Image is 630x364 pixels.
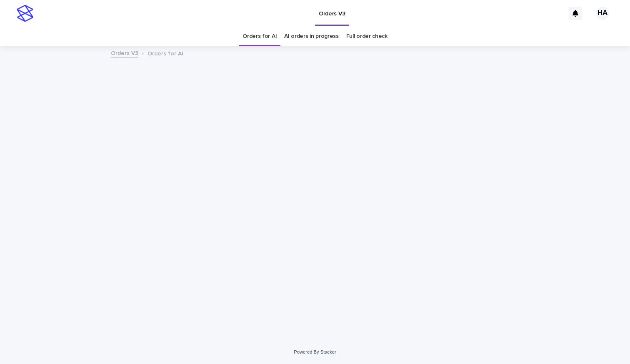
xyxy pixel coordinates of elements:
[17,5,33,22] img: stacker-logo-s-only.png
[147,48,183,57] p: Orders for AI
[294,349,336,354] a: Powered By Stacker
[284,27,339,46] a: AI orders in progress
[346,27,387,46] a: Full order check
[596,7,609,20] div: HA
[242,27,277,46] a: Orders for AI
[111,48,138,57] a: Orders V3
